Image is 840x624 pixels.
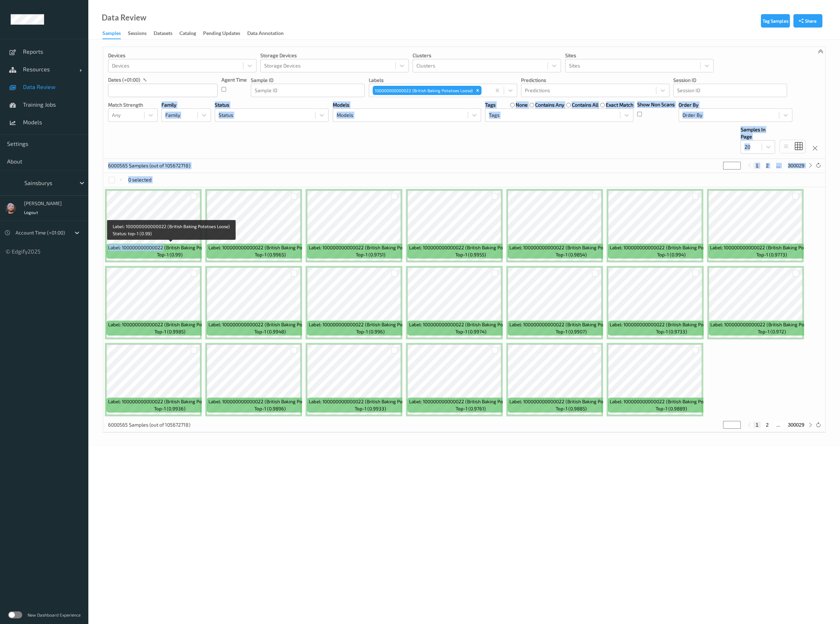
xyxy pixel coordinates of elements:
p: Order By [679,101,792,108]
span: Label: 100000000000022 (British Baking Potatoes Loose) [610,244,733,251]
span: Label: 100000000000022 (British Baking Potatoes Loose) [108,244,231,251]
p: Family [161,101,211,108]
span: Label: 100000000000022 (British Baking Potatoes Loose) [509,398,633,405]
button: 300029 [786,162,806,169]
span: top-1 (0.9733) [656,328,687,335]
p: Tags [485,101,496,108]
span: Label: 100000000000022 (British Baking Potatoes Loose) [710,321,834,328]
span: top-1 (0.994) [657,251,686,258]
span: Label: 100000000000022 (British Baking Potatoes Loose) [509,244,633,251]
span: Label: 100000000000022 (British Baking Potatoes Loose) [409,398,532,405]
label: none [516,101,528,108]
span: top-1 (0.9751) [356,251,385,258]
span: Label: 100000000000022 (British Baking Potatoes Loose) [108,398,231,405]
p: Match Strength [108,101,158,108]
span: top-1 (0.9907) [556,328,587,335]
p: Storage Devices [260,52,409,59]
span: top-1 (0.9948) [254,328,286,335]
span: top-1 (0.9936) [154,405,185,412]
p: 6000565 Samples (out of 105672718) [108,162,190,169]
span: top-1 (0.99) [157,251,183,258]
span: Label: 100000000000022 (British Baking Potatoes Loose) [309,321,432,328]
span: Label: 100000000000022 (British Baking Potatoes Loose) [509,321,633,328]
label: contains any [535,101,564,108]
p: Session ID [673,77,787,84]
button: 300029 [786,422,806,428]
p: labels [369,77,517,84]
div: Data Annotation [247,30,284,38]
p: Show Non Scans [637,101,675,108]
span: Label: 100000000000022 (British Baking Potatoes Loose) [309,398,432,405]
p: Status [215,101,329,108]
span: top-1 (0.972) [758,328,786,335]
p: Sample ID [251,77,365,84]
p: 6000565 Samples (out of 105672718) [108,421,190,428]
span: Label: 100000000000022 (British Baking Potatoes Loose) [309,244,432,251]
div: Catalog [179,30,196,38]
a: Samples [102,29,128,39]
p: Predictions [521,77,669,84]
button: ... [774,422,782,428]
div: Sessions [128,30,147,38]
span: top-1 (0.9974) [455,328,486,335]
span: Label: 100000000000022 (British Baking Potatoes Loose) [409,244,532,251]
div: Datasets [154,30,172,38]
span: top-1 (0.9933) [355,405,386,412]
div: Data Review [102,14,146,21]
div: Samples [102,30,121,39]
span: top-1 (0.9889) [656,405,687,412]
span: Label: 100000000000022 (British Baking Potatoes Loose) [208,398,332,405]
p: Models [333,101,481,108]
span: top-1 (0.996) [356,328,385,335]
p: dates (+01:00) [108,76,140,83]
span: top-1 (0.9885) [556,405,587,412]
span: top-1 (0.9761) [456,405,486,412]
a: Sessions [128,29,154,38]
span: Label: 100000000000022 (British Baking Potatoes Loose) [710,244,833,251]
span: Label: 100000000000022 (British Baking Potatoes Loose) [208,321,332,328]
label: contains all [572,101,598,108]
div: Pending Updates [203,30,240,38]
p: Clusters [413,52,561,59]
p: 0 selected [128,176,152,183]
button: Share [793,14,822,28]
span: top-1 (0.9773) [756,251,787,258]
p: Sites [565,52,714,59]
span: top-1 (0.9985) [154,328,185,335]
span: top-1 (0.9965) [255,251,286,258]
p: Agent Time [221,76,247,83]
a: Catalog [179,29,203,38]
p: Samples In Page [740,126,775,140]
span: top-1 (0.9854) [556,251,587,258]
button: 2 [764,162,771,169]
span: Label: 100000000000022 (British Baking Potatoes Loose) [108,321,231,328]
div: Remove 100000000000022 (British Baking Potatoes Loose) [474,86,481,95]
a: Data Annotation [247,29,291,38]
a: Datasets [154,29,179,38]
button: 2 [764,422,771,428]
span: top-1 (0.9896) [254,405,286,412]
span: top-1 (0.9955) [455,251,486,258]
span: Label: 100000000000022 (British Baking Potatoes Loose) [610,321,733,328]
button: Tag Samples [761,14,790,28]
button: 1 [753,162,761,169]
button: 1 [753,422,761,428]
label: exact match [606,101,633,108]
a: Pending Updates [203,29,247,38]
span: Label: 100000000000022 (British Baking Potatoes Loose) [610,398,733,405]
span: Label: 100000000000022 (British Baking Potatoes Loose) [208,244,332,251]
button: ... [774,162,782,169]
p: Devices [108,52,256,59]
span: Label: 100000000000022 (British Baking Potatoes Loose) [409,321,532,328]
div: 100000000000022 (British Baking Potatoes Loose) [373,86,474,95]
